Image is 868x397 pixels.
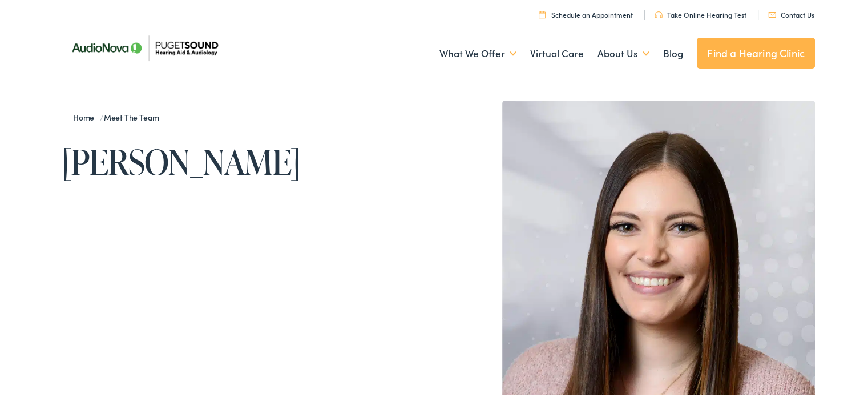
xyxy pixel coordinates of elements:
img: utility icon [768,10,776,16]
a: Contact Us [768,8,814,18]
a: Take Online Hearing Test [655,8,746,18]
span: / [73,110,165,121]
a: What We Offer [439,31,516,73]
a: About Us [597,31,649,73]
a: Home [73,110,100,121]
a: Find a Hearing Clinic [697,36,815,67]
a: Schedule an Appointment [539,8,633,18]
a: Virtual Care [530,31,584,73]
h1: [PERSON_NAME] [62,141,438,179]
img: utility icon [655,10,663,17]
a: Blog [663,31,683,73]
img: utility icon [539,9,546,17]
a: Meet the Team [104,110,165,121]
